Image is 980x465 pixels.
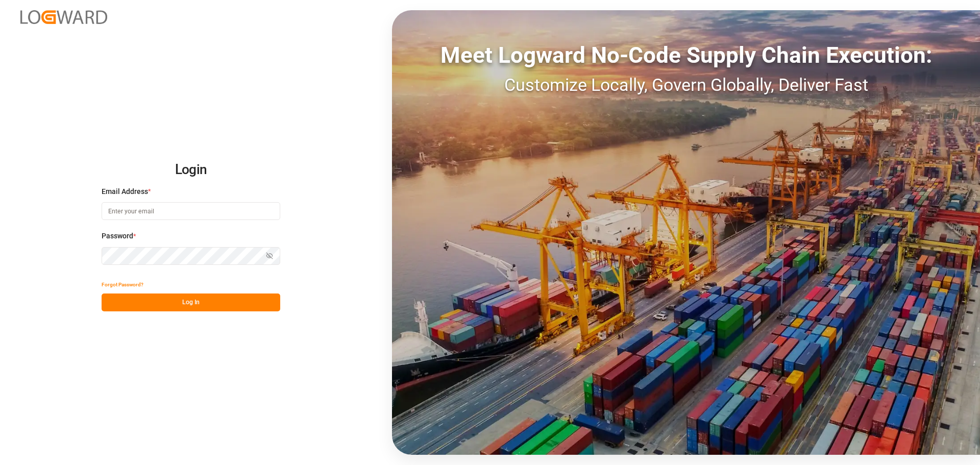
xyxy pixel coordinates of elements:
[102,293,280,311] button: Log In
[102,186,148,197] span: Email Address
[102,231,133,241] span: Password
[392,38,980,72] div: Meet Logward No-Code Supply Chain Execution:
[392,72,980,98] div: Customize Locally, Govern Globally, Deliver Fast
[102,154,280,186] h2: Login
[20,10,107,24] img: Logward_new_orange.png
[102,276,143,293] button: Forgot Password?
[102,202,280,220] input: Enter your email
